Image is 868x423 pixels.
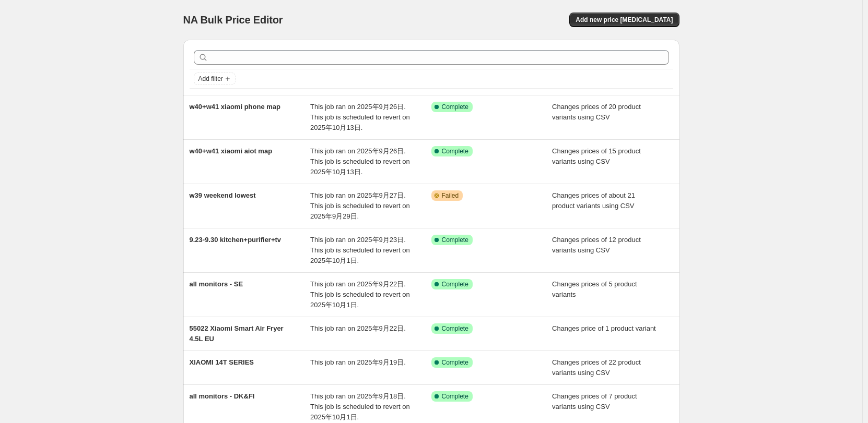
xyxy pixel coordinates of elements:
[552,392,637,410] span: Changes prices of 7 product variants using CSV
[552,191,635,210] span: Changes prices of about 21 product variants using CSV
[190,236,281,244] span: 9.23-9.30 kitchen+purifier+tv
[310,324,406,332] span: This job ran on 2025年9月22日.
[198,75,223,83] span: Add filter
[552,103,641,121] span: Changes prices of 20 product variants using CSV
[190,358,254,366] span: XIAOMI 14T SERIES
[442,280,468,288] span: Complete
[310,392,410,421] span: This job ran on 2025年9月18日. This job is scheduled to revert on 2025年10月1日.
[442,236,468,244] span: Complete
[183,14,283,26] span: NA Bulk Price Editor
[310,103,410,131] span: This job ran on 2025年9月26日. This job is scheduled to revert on 2025年10月13日.
[310,236,410,264] span: This job ran on 2025年9月23日. This job is scheduled to revert on 2025年10月1日.
[442,358,468,367] span: Complete
[552,324,656,332] span: Changes price of 1 product variant
[190,191,256,199] span: w39 weekend lowest
[552,147,641,165] span: Changes prices of 15 product variants using CSV
[310,358,406,366] span: This job ran on 2025年9月19日.
[442,147,468,155] span: Complete
[576,16,673,24] span: Add new price [MEDICAL_DATA]
[552,236,641,254] span: Changes prices of 12 product variants using CSV
[190,103,280,111] span: w40+w41 xiaomi phone map
[442,324,468,333] span: Complete
[552,358,641,377] span: Changes prices of 22 product variants using CSV
[442,392,468,401] span: Complete
[190,392,255,400] span: all monitors - DK&FI
[552,280,637,298] span: Changes prices of 5 product variants
[310,191,410,220] span: This job ran on 2025年9月27日. This job is scheduled to revert on 2025年9月29日.
[194,72,236,85] button: Add filter
[190,280,243,288] span: all monitors - SE
[569,13,679,27] button: Add new price [MEDICAL_DATA]
[442,191,459,200] span: Failed
[190,147,273,155] span: w40+w41 xiaomi aiot map
[442,103,468,111] span: Complete
[310,147,410,176] span: This job ran on 2025年9月26日. This job is scheduled to revert on 2025年10月13日.
[310,280,410,309] span: This job ran on 2025年9月22日. This job is scheduled to revert on 2025年10月1日.
[190,324,284,343] span: 55022 Xiaomi Smart Air Fryer 4.5L EU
